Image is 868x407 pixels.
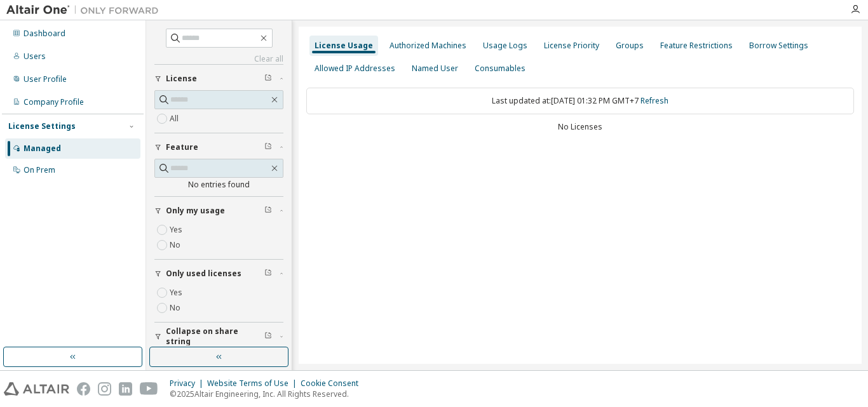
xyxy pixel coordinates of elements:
div: Groups [616,41,644,51]
img: Altair One [6,4,165,17]
div: Named User [412,63,458,74]
span: Clear filter [264,142,272,152]
span: Only my usage [166,206,225,216]
div: Consumables [475,63,526,74]
span: Feature [166,142,198,152]
span: Clear filter [264,331,272,342]
button: Feature [154,133,283,161]
div: Dashboard [24,29,65,39]
button: License [154,65,283,93]
div: Company Profile [24,97,84,107]
span: Clear filter [264,269,272,279]
div: Borrow Settings [749,41,808,51]
img: altair_logo.svg [4,382,69,396]
img: linkedin.svg [119,382,132,396]
p: © 2025 Altair Engineering, Inc. All Rights Reserved. [170,389,366,399]
div: No entries found [154,180,283,190]
span: License [166,74,197,84]
div: License Settings [8,121,76,131]
div: Usage Logs [483,41,527,51]
span: Clear filter [264,206,272,216]
div: Website Terms of Use [207,378,301,389]
label: Yes [170,222,185,237]
label: Yes [170,285,185,300]
label: No [170,237,183,253]
span: Only used licenses [166,269,241,279]
div: Users [24,51,46,62]
div: Managed [24,143,61,154]
span: Clear filter [264,74,272,84]
button: Only my usage [154,197,283,225]
a: Refresh [641,95,668,106]
div: Last updated at: [DATE] 01:32 PM GMT+7 [306,88,854,114]
img: youtube.svg [140,382,158,396]
img: instagram.svg [98,382,111,396]
button: Only used licenses [154,260,283,288]
div: On Prem [24,165,55,175]
div: Cookie Consent [301,378,366,389]
div: No Licenses [306,122,854,132]
div: Feature Restrictions [660,41,733,51]
div: License Priority [544,41,599,51]
div: User Profile [24,74,67,84]
span: Collapse on share string [166,326,264,347]
a: Clear all [154,54,283,64]
div: License Usage [315,41,373,51]
div: Privacy [170,378,207,389]
div: Allowed IP Addresses [315,63,395,74]
img: facebook.svg [77,382,90,396]
label: No [170,300,183,316]
div: Authorized Machines [390,41,466,51]
label: All [170,111,181,126]
button: Collapse on share string [154,323,283,350]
